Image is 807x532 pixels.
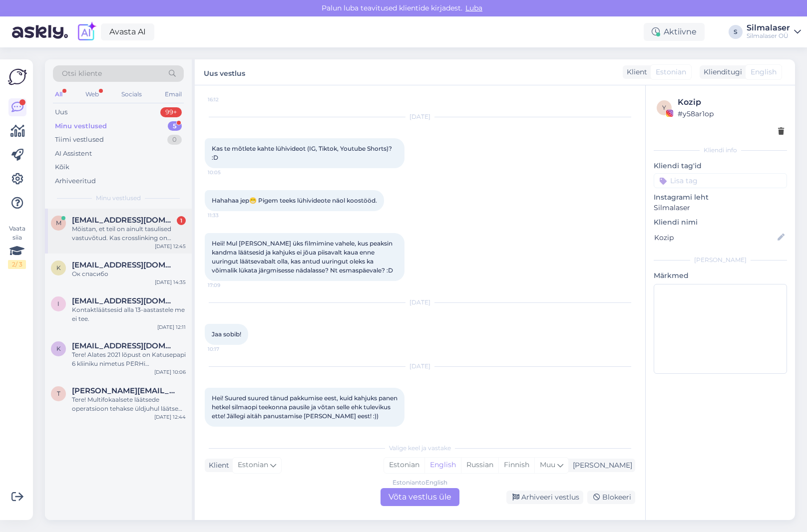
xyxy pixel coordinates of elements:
[654,203,787,213] p: Silmalaser
[540,460,555,469] span: Muu
[654,192,787,203] p: Instagrami leht
[53,88,64,101] div: All
[57,390,60,397] span: t
[57,300,59,307] span: i
[55,135,104,145] div: Tiimi vestlused
[56,345,61,352] span: k
[587,491,635,504] div: Blokeeri
[168,121,182,131] div: 5
[56,219,61,227] span: m
[8,260,26,269] div: 2 / 3
[729,25,743,39] div: S
[205,362,635,371] div: [DATE]
[208,427,245,435] span: 12:53
[654,256,787,265] div: [PERSON_NAME]
[569,460,632,471] div: [PERSON_NAME]
[208,345,245,353] span: 10:17
[654,270,787,281] p: Märkmed
[747,32,790,40] div: Silmalaser OÜ
[72,395,186,413] div: Tere! Multifokaalsete läätsede operatsioon tehakse üldjuhul läätsede parema toimimise huvides mõl...
[208,96,245,103] span: 16:12
[205,460,229,471] div: Klient
[700,67,742,77] div: Klienditugi
[424,458,461,473] div: English
[212,394,399,420] span: Hei! Suured suured tänud pakkumise eest, kuid kahjuks panen hetkel silmaopi teekonna pausile ja v...
[72,296,176,305] span: irinairarara@gmail.com
[154,413,186,421] div: [DATE] 12:44
[212,240,394,274] span: Heii! Mul [PERSON_NAME] üks filmimine vahele, kus peaksin kandma läätsesid ja kahjuks ei jõua pii...
[623,67,647,77] div: Klient
[8,67,27,86] img: Askly Logo
[654,161,787,171] p: Kliendi tag'id
[498,458,534,473] div: Finnish
[654,217,787,228] p: Kliendi nimi
[177,216,186,225] div: 1
[72,341,176,350] span: karlerik.tender@gmail.com
[212,145,394,161] span: Kas te mõtlete kahte lühivideot (IG, Tiktok, Youtube Shorts)? :D
[205,298,635,307] div: [DATE]
[72,216,176,225] span: mairipaiste77@gmail.com
[384,458,424,473] div: Estonian
[644,23,705,41] div: Aktiivne
[654,173,787,188] input: Lisa tag
[204,65,245,79] label: Uus vestlus
[662,104,666,111] span: y
[72,269,186,278] div: Ок спасибо
[154,368,186,376] div: [DATE] 10:06
[205,444,635,453] div: Valige keel ja vastake
[393,478,447,487] div: Estonian to English
[155,243,186,250] div: [DATE] 12:45
[101,23,154,40] a: Avasta AI
[381,488,459,506] div: Võta vestlus üle
[62,68,102,79] span: Otsi kliente
[83,88,101,101] div: Web
[654,232,776,243] input: Lisa nimi
[208,169,245,176] span: 10:05
[163,88,184,101] div: Email
[205,112,635,121] div: [DATE]
[462,3,485,12] span: Luba
[155,278,186,286] div: [DATE] 14:35
[208,281,245,289] span: 17:09
[55,107,67,117] div: Uus
[678,96,784,108] div: Kozip
[72,225,186,243] div: Mõistan, et teil on ainult tasulised vastuvõtud. Kas crosslinking on [PERSON_NAME] kliiniku pakut...
[72,350,186,368] div: Tere! Alates 2021 lõpust on Katusepapi 6 kliiniku nimetus PERHi Silmakirurgia keskus ja Te peaks ...
[747,24,801,40] a: SilmalaserSilmalaser OÜ
[238,460,268,471] span: Estonian
[212,197,377,204] span: Hahahaa jep😁 Pigem teeks lühivideote näol koostööd.
[656,67,686,77] span: Estonian
[56,264,61,271] span: k
[678,108,784,119] div: # y58ar1op
[160,107,182,117] div: 99+
[212,330,241,338] span: Jaa sobib!
[461,458,498,473] div: Russian
[167,135,182,145] div: 0
[72,261,176,269] span: kulinichm92@gmail.com
[55,162,69,172] div: Kõik
[654,146,787,155] div: Kliendi info
[76,21,97,42] img: explore-ai
[747,24,790,32] div: Silmalaser
[506,491,583,504] div: Arhiveeri vestlus
[72,386,176,395] span: tatjana@atour.ee
[72,305,186,323] div: Kontaktläätsesid alla 13-aastastele me ei tee.
[55,121,107,131] div: Minu vestlused
[751,67,777,77] span: English
[8,224,26,269] div: Vaata siia
[119,88,144,101] div: Socials
[96,194,141,203] span: Minu vestlused
[55,176,96,186] div: Arhiveeritud
[157,323,186,331] div: [DATE] 12:11
[55,149,92,159] div: AI Assistent
[208,212,245,219] span: 11:33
